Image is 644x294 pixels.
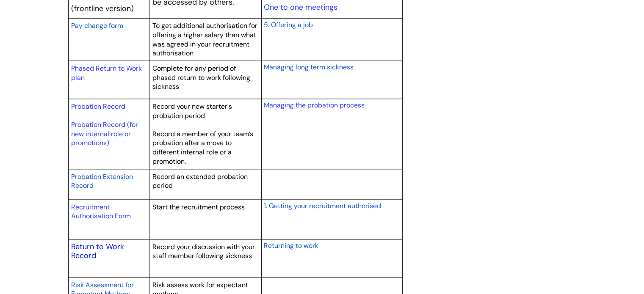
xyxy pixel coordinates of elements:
a: Phased Return to Work plan [71,64,142,82]
span: To get additional authorisation for offering a higher salary than what was agreed in your recruit... [152,21,257,58]
a: 1. Getting your recruitment authorised [263,201,381,211]
a: Probation Record [71,102,125,111]
span: Start the recruitment process [152,203,245,212]
span: Returning to work [263,241,318,250]
a: Managing the probation process [263,101,364,110]
a: Return to Work Record [71,242,124,261]
a: Returning to work [263,240,318,250]
span: 5. Offering a job [263,20,312,29]
span: Record your discussion with your staff member following sickness [152,242,255,261]
span: Pay change form [71,21,123,30]
span: Probation Extension Record [71,172,133,190]
a: Managing long term sickness [263,62,353,72]
span: Record an extended probation period [152,172,248,190]
a: Recruitment Authorisation Form [71,203,131,221]
span: Record your new starter's probation period [152,102,232,120]
span: Managing long term sickness [263,63,353,71]
a: Probation Extension Record [71,171,133,191]
a: Pay change form [71,20,123,30]
span: 1. Getting your recruitment authorised [263,201,381,210]
a: Probation Record (for new internal role or promotions) [71,120,138,147]
a: One to one meetings [263,2,337,12]
span: Complete for any period of phased return to work following sickness [152,64,250,91]
span: Record a member of your team’s probation after a move to different internal role or a promotion. [152,129,253,166]
a: 5. Offering a job [263,19,312,30]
